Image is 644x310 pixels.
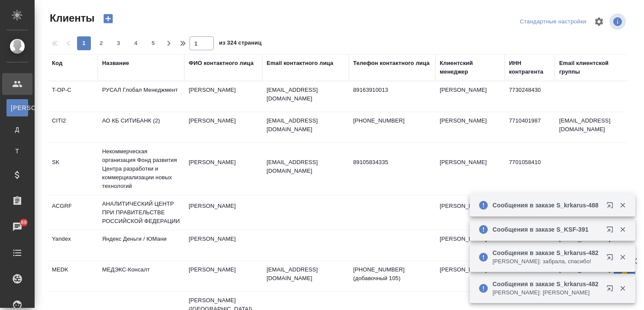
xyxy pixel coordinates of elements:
[6,121,28,138] a: Д
[184,154,262,184] td: [PERSON_NAME]
[435,261,505,291] td: [PERSON_NAME]
[267,265,345,283] p: [EMAIL_ADDRESS][DOMAIN_NAME]
[505,81,555,112] td: 7730248430
[435,197,505,228] td: [PERSON_NAME]
[11,103,24,112] span: [PERSON_NAME]
[435,154,505,184] td: [PERSON_NAME]
[48,81,98,112] td: T-OP-C
[555,112,633,142] td: [EMAIL_ADDRESS][DOMAIN_NAME]
[48,112,98,142] td: CITI2
[98,143,184,195] td: Некоммерческая организация Фонд развития Центра разработки и коммерциализации новых технологий
[601,280,622,300] button: Открыть в новой вкладке
[440,59,500,76] div: Клиентский менеджер
[601,249,622,269] button: Открыть в новой вкладке
[609,13,628,30] span: Посмотреть информацию
[98,195,184,230] td: АНАЛИТИЧЕСКИЙ ЦЕНТР ПРИ ПРАВИТЕЛЬСТВЕ РОССИЙСКОЙ ФЕДЕРАЦИИ
[353,158,431,167] p: 89105834335
[493,249,601,257] p: Сообщения в заказе S_krkarus-482
[614,253,631,261] button: Закрыть
[601,197,622,217] button: Открыть в новой вкладке
[353,116,431,125] p: [PHONE_NUMBER]
[493,201,601,210] p: Сообщения в заказе S_krkarus-488
[184,81,262,112] td: [PERSON_NAME]
[48,230,98,261] td: Yandex
[493,257,601,266] p: [PERSON_NAME]: забрала, спасибо!
[184,261,262,291] td: [PERSON_NAME]
[435,112,505,142] td: [PERSON_NAME]
[184,112,262,142] td: [PERSON_NAME]
[184,197,262,228] td: [PERSON_NAME]
[184,230,262,261] td: [PERSON_NAME]
[98,11,119,26] button: Создать
[6,142,28,160] a: Т
[112,36,126,50] button: 3
[267,158,345,175] p: [EMAIL_ADDRESS][DOMAIN_NAME]
[267,116,345,134] p: [EMAIL_ADDRESS][DOMAIN_NAME]
[16,218,32,227] span: 89
[129,36,143,50] button: 4
[601,221,622,242] button: Открыть в новой вкладке
[146,39,160,48] span: 5
[48,11,94,25] span: Клиенты
[98,81,184,112] td: РУСАЛ Глобал Менеджмент
[48,154,98,184] td: SK
[98,112,184,142] td: АО КБ СИТИБАНК (2)
[146,36,160,50] button: 5
[102,59,129,68] div: Название
[129,39,143,48] span: 4
[112,39,126,48] span: 3
[614,284,631,292] button: Закрыть
[353,265,431,283] p: [PHONE_NUMBER] (добавочный 105)
[189,59,254,68] div: ФИО контактного лица
[559,59,628,76] div: Email клиентской группы
[353,59,430,68] div: Телефон контактного лица
[94,36,108,50] button: 2
[52,59,62,68] div: Код
[493,280,601,288] p: Сообщения в заказе S_krkarus-482
[267,86,345,103] p: [EMAIL_ADDRESS][DOMAIN_NAME]
[493,288,601,297] p: [PERSON_NAME]: [PERSON_NAME]
[98,261,184,291] td: МЕДЭКС-Консалт
[11,125,24,134] span: Д
[435,81,505,112] td: [PERSON_NAME]
[505,112,555,142] td: 7710401987
[493,225,601,234] p: Сообщения в заказе S_KSF-391
[614,226,631,233] button: Закрыть
[48,261,98,291] td: MEDK
[6,99,28,116] a: [PERSON_NAME]
[98,230,184,261] td: Яндекс Деньги / ЮМани
[94,39,108,48] span: 2
[353,86,431,94] p: 89163910013
[505,154,555,184] td: 7701058410
[518,15,589,29] div: split button
[11,147,24,155] span: Т
[509,59,551,76] div: ИНН контрагента
[48,197,98,228] td: ACGRF
[435,230,505,261] td: [PERSON_NAME]
[589,11,609,32] span: Настроить таблицу
[219,38,261,50] span: из 324 страниц
[614,201,631,209] button: Закрыть
[2,216,32,238] a: 89
[267,59,333,68] div: Email контактного лица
